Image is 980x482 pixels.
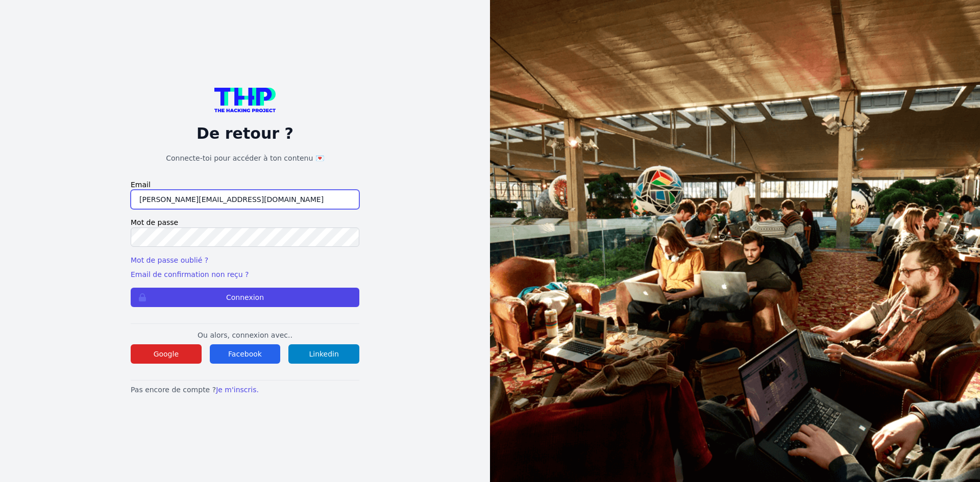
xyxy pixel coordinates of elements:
[131,288,359,307] button: Connexion
[210,344,281,364] button: Facebook
[131,124,359,143] p: De retour ?
[131,217,359,227] label: Mot de passe
[131,180,359,190] label: Email
[131,256,208,264] a: Mot de passe oublié ?
[288,344,359,364] button: Linkedin
[131,330,359,340] p: Ou alors, connexion avec..
[131,153,359,163] h1: Connecte-toi pour accéder à ton contenu 💌
[131,344,202,364] button: Google
[214,88,276,112] img: logo
[131,270,249,278] a: Email de confirmation non reçu ?
[216,386,259,394] a: Je m'inscris.
[131,190,359,209] input: Email
[131,385,359,395] p: Pas encore de compte ?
